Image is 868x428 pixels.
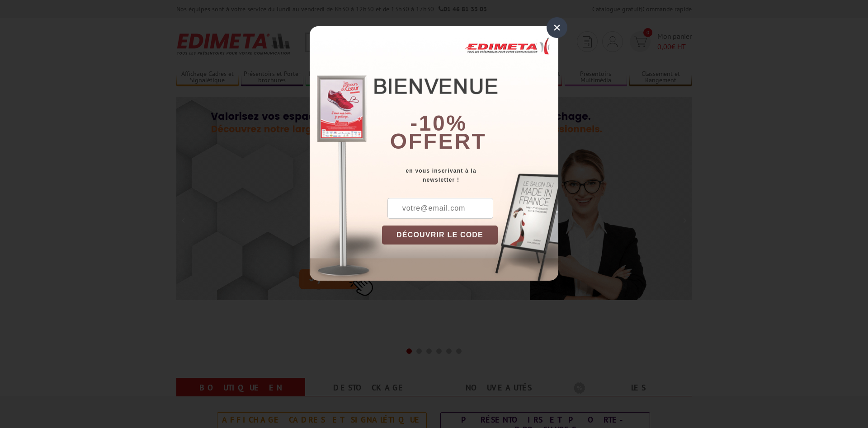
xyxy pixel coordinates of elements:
[547,17,567,38] div: ×
[382,166,558,184] div: en vous inscrivant à la newsletter !
[387,198,493,219] input: votre@email.com
[382,226,498,245] button: DÉCOUVRIR LE CODE
[410,111,467,135] b: -10%
[390,129,487,153] font: offert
